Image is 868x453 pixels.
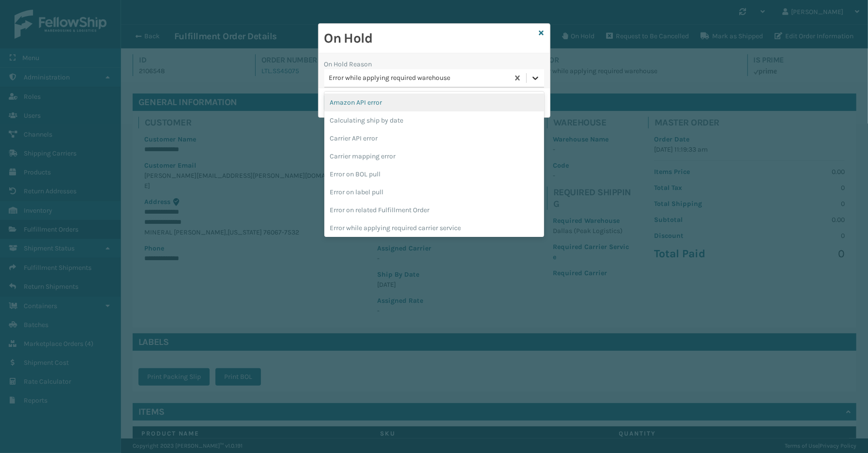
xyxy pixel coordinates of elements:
[324,165,544,183] div: Error on BOL pull
[324,147,544,165] div: Carrier mapping error
[324,30,535,47] h2: On Hold
[324,183,544,201] div: Error on label pull
[324,129,544,147] div: Carrier API error
[324,111,544,129] div: Calculating ship by date
[324,201,544,219] div: Error on related Fulfillment Order
[329,73,510,83] div: Error while applying required warehouse
[324,94,544,111] div: Amazon API error
[324,219,544,237] div: Error while applying required carrier service
[324,59,372,69] label: On Hold Reason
